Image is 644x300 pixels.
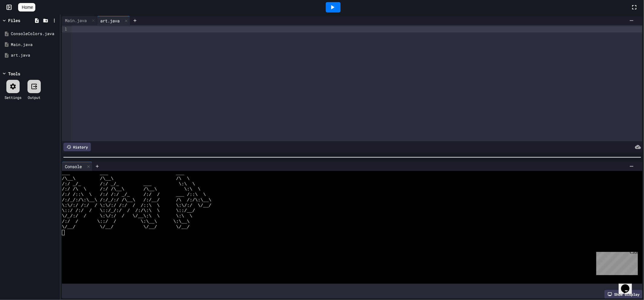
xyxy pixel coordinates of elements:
[62,208,195,214] span: \::/ /:/ / \::/_/:/ / /:/\:\ \ \::/__/
[2,2,42,38] div: Chat with us now!Close
[62,214,192,219] span: \/_/:/ / \:\/:/ / \/__\:\ \ \:\ \
[97,16,130,25] div: art.java
[62,182,195,187] span: /:/ _/_ /:/ _/_ ___ \:\ \
[5,95,21,100] div: Settings
[62,176,190,182] span: /\__\ /\__\ /\ \
[62,198,211,203] span: /:/_/:/\:\__\ /:/_/:/ /\__\ /:/__/ /\ /:/\:\__\
[62,219,190,225] span: /:/ / \::/ / \:\__\ \:\__\
[594,249,638,275] iframe: chat widget
[62,16,97,25] div: Main.java
[62,192,206,198] span: /:/ /::\ \ /:/ /:/ _/_ /:/ / ___ /::\ \
[11,42,58,48] div: Main.java
[62,26,68,32] div: 1
[8,17,20,24] div: Files
[62,203,211,209] span: \:\/:/ /:/ / \:\/:/ /:/ / /::\ \ \:\/:/ \/__/
[62,163,85,170] div: Console
[62,171,184,176] span: ___ ___ ___
[619,276,638,294] iframe: chat widget
[97,18,123,24] div: art.java
[62,225,190,230] span: \/__/ \/__/ \/__/ \/__/
[11,31,58,37] div: ConsoleColors.java
[8,70,20,77] div: Tools
[18,3,35,11] a: Home
[11,52,58,58] div: art.java
[22,4,33,10] span: Home
[63,143,91,151] div: History
[62,187,200,192] span: /:/ /\ \ /:/ /\__\ /\__\ \:\ \
[604,290,642,298] div: Show display
[62,162,92,171] div: Console
[62,17,90,24] div: Main.java
[28,95,40,100] div: Output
